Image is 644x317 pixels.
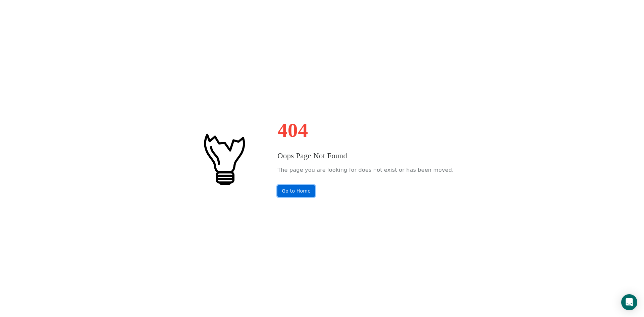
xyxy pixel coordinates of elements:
[621,294,637,310] div: Open Intercom Messenger
[190,125,257,192] img: #
[277,165,453,175] p: The page you are looking for does not exist or has been moved.
[277,120,453,140] h1: 404
[277,185,315,197] a: Go to Home
[277,150,453,162] h3: Oops Page Not Found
